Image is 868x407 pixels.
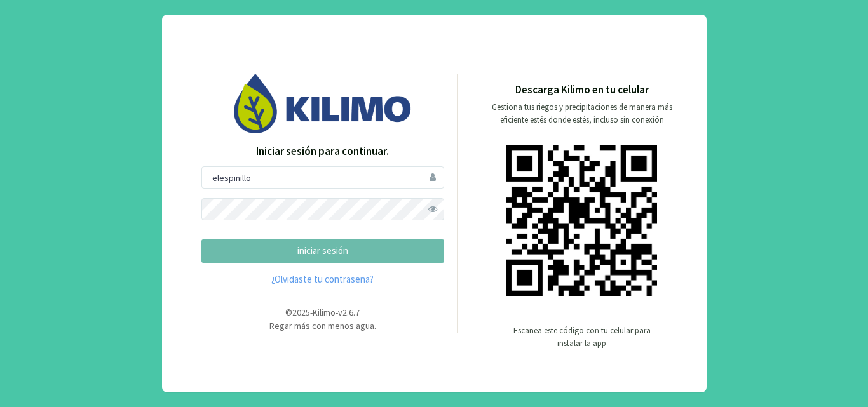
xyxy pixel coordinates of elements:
[212,244,433,258] p: iniciar sesión
[201,143,444,160] p: Iniciar sesión para continuar.
[292,307,310,318] span: 2025
[336,307,338,318] span: -
[269,320,376,331] span: Regar más con menos agua.
[201,272,444,287] a: ¿Olvidaste tu contraseña?
[201,239,444,263] button: iniciar sesión
[201,166,444,189] input: Usuario
[484,101,680,126] p: Gestiona tus riegos y precipitaciones de manera más eficiente estés donde estés, incluso sin cone...
[313,307,336,318] span: Kilimo
[234,74,412,133] img: Image
[310,307,313,318] span: -
[285,307,292,318] span: ©
[512,324,652,350] p: Escanea este código con tu celular para instalar la app
[506,145,657,296] img: qr code
[515,82,649,98] p: Descarga Kilimo en tu celular
[338,307,360,318] span: v2.6.7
